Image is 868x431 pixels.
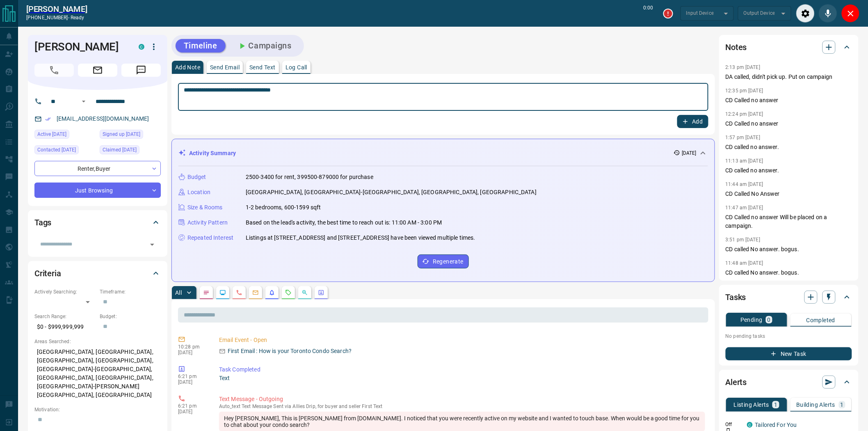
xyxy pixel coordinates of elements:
[726,291,746,304] h2: Tasks
[767,317,771,323] p: 0
[246,218,442,227] p: Based on the lead's activity, the best time to reach out is: 11:00 AM - 3:00 PM
[219,403,705,409] p: Text Message Sent via Allies Drip, for buyer and seller First Text
[726,372,852,392] div: Alerts
[37,130,66,138] span: Active [DATE]
[34,264,161,283] div: Criteria
[34,267,61,280] h2: Criteria
[246,234,475,242] p: Listings at [STREET_ADDRESS] and [STREET_ADDRESS] have been viewed multiple times.
[26,4,87,14] a: [PERSON_NAME]
[819,4,837,23] div: Mute
[246,188,537,197] p: [GEOGRAPHIC_DATA], [GEOGRAPHIC_DATA]-[GEOGRAPHIC_DATA], [GEOGRAPHIC_DATA], [GEOGRAPHIC_DATA]
[246,203,321,212] p: 1-2 bedrooms, 600-1599 sqft
[726,245,852,254] p: CD called No answer. bogus.
[249,64,276,70] p: Send Text
[187,218,228,227] p: Activity Pattern
[797,402,836,408] p: Building Alerts
[246,173,373,181] p: 2500-3400 for rent, 399500-879000 for purchase
[318,289,324,296] svg: Agent Actions
[726,330,852,342] p: No pending tasks
[34,345,161,402] p: [GEOGRAPHIC_DATA], [GEOGRAPHIC_DATA], [GEOGRAPHIC_DATA], [GEOGRAPHIC_DATA], [GEOGRAPHIC_DATA]-[GE...
[78,64,117,77] span: Email
[726,181,763,187] p: 11:44 am [DATE]
[34,288,96,296] p: Actively Searching:
[726,64,761,70] p: 2:13 pm [DATE]
[34,64,74,77] span: Call
[187,203,223,212] p: Size & Rooms
[285,289,292,296] svg: Requests
[219,289,226,296] svg: Lead Browsing Activity
[841,4,860,23] div: Close
[178,409,207,415] p: [DATE]
[726,73,852,81] p: DA called, didn't pick up. Put on campaign
[34,145,96,157] div: Wed Aug 13 2025
[34,313,96,320] p: Search Range:
[286,64,307,70] p: Log Call
[175,64,200,70] p: Add Note
[34,40,126,53] h1: [PERSON_NAME]
[187,173,206,181] p: Budget
[806,317,836,323] p: Completed
[726,268,852,277] p: CD called No answer. bogus.
[841,402,844,408] p: 1
[100,130,161,141] div: Tue May 26 2020
[176,39,226,53] button: Timeline
[726,41,747,54] h2: Notes
[219,336,705,344] p: Email Event - Open
[178,344,207,350] p: 10:28 pm
[726,287,852,307] div: Tasks
[228,347,352,355] p: First Email : How is your Toronto Condo Search?
[178,403,207,409] p: 6:21 pm
[100,145,161,157] div: Sun May 19 2024
[103,130,140,138] span: Signed up [DATE]
[187,188,210,197] p: Location
[210,64,240,70] p: Send Email
[146,239,158,250] button: Open
[175,290,182,296] p: All
[34,130,96,141] div: Mon Aug 11 2025
[229,39,300,53] button: Campaigns
[34,406,161,413] p: Motivation:
[726,135,761,140] p: 1:57 pm [DATE]
[726,190,852,198] p: CD Called No Answer
[37,146,76,154] span: Contacted [DATE]
[187,234,233,242] p: Repeated Interest
[57,115,149,122] a: [EMAIL_ADDRESS][DOMAIN_NAME]
[100,313,161,320] p: Budget:
[726,213,852,230] p: CD Called no answer Will be placed on a campaign.
[644,4,653,23] p: 0:00
[726,166,852,175] p: CD called no answer.
[103,146,137,154] span: Claimed [DATE]
[677,115,708,128] button: Add
[34,213,161,232] div: Tags
[740,317,763,323] p: Pending
[682,149,697,157] p: [DATE]
[252,289,259,296] svg: Emails
[726,421,742,428] p: Off
[726,376,747,389] h2: Alerts
[34,161,161,176] div: Renter , Buyer
[71,15,85,21] span: ready
[26,14,87,21] p: [PHONE_NUMBER] -
[178,374,207,379] p: 6:21 pm
[755,422,797,428] a: Tailored For You
[726,111,763,117] p: 12:24 pm [DATE]
[236,289,242,296] svg: Calls
[34,320,96,334] p: $0 - $999,999,999
[45,116,51,122] svg: Email Verified
[726,88,763,94] p: 12:35 pm [DATE]
[34,338,161,345] p: Areas Searched:
[726,119,852,128] p: CD Called no answer
[747,422,753,428] div: condos.ca
[734,402,770,408] p: Listing Alerts
[726,260,763,266] p: 11:48 am [DATE]
[726,237,761,243] p: 3:51 pm [DATE]
[178,379,207,385] p: [DATE]
[79,96,89,106] button: Open
[726,205,763,211] p: 11:47 am [DATE]
[139,44,144,50] div: condos.ca
[726,143,852,151] p: CD called no answer.
[418,254,469,268] button: Regenerate
[203,289,210,296] svg: Notes
[302,289,308,296] svg: Opportunities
